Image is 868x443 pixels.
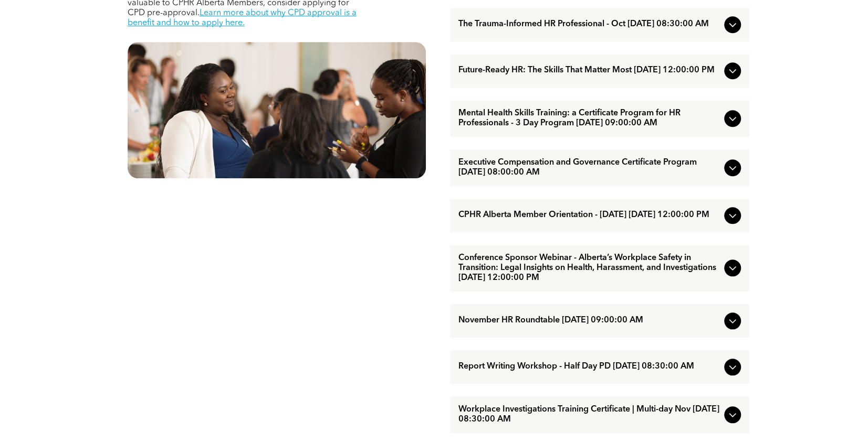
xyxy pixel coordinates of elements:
span: Report Writing Workshop - Half Day PD [DATE] 08:30:00 AM [458,362,720,372]
a: Learn more about why CPD approval is a benefit and how to apply here. [128,9,357,27]
span: The Trauma-Informed HR Professional - Oct [DATE] 08:30:00 AM [458,19,720,29]
span: Mental Health Skills Training: a Certificate Program for HR Professionals - 3 Day Program [DATE] ... [458,109,720,128]
span: Future-Ready HR: The Skills That Matter Most [DATE] 12:00:00 PM [458,66,720,75]
span: Conference Sponsor Webinar - Alberta’s Workplace Safety in Transition: Legal Insights on Health, ... [458,253,720,283]
span: November HR Roundtable [DATE] 09:00:00 AM [458,316,720,326]
span: CPHR Alberta Member Orientation - [DATE] [DATE] 12:00:00 PM [458,210,720,220]
span: Workplace Investigations Training Certificate | Multi-day Nov [DATE] 08:30:00 AM [458,405,720,425]
span: Executive Compensation and Governance Certificate Program [DATE] 08:00:00 AM [458,158,720,178]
